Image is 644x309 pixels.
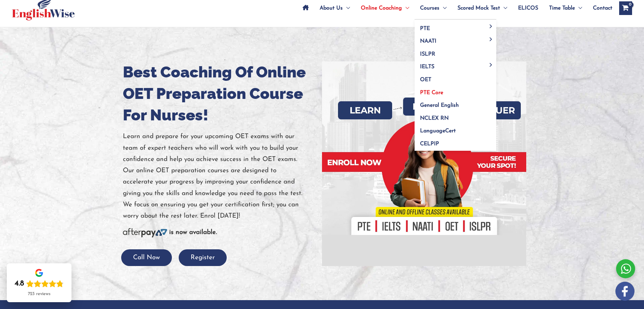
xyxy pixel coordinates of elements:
span: Menu Toggle [487,63,495,67]
div: 4.8 [15,279,24,289]
a: NCLEX RN [415,109,496,122]
b: is now available. [169,229,217,236]
a: PTE Core [415,84,496,97]
span: IELTS [420,64,434,70]
a: View Shopping Cart, empty [619,1,632,15]
a: CELPIP [415,135,496,151]
a: OET [415,71,496,84]
button: Register [179,249,227,266]
a: LanguageCert [415,122,496,135]
span: CELPIP [420,141,439,147]
span: Menu Toggle [487,25,495,28]
a: Call Now [121,254,172,261]
span: PTE [420,26,430,31]
span: PTE Core [420,90,443,95]
span: ISLPR [420,51,435,57]
span: General English [420,103,459,108]
a: NAATIMenu Toggle [415,33,496,46]
span: NCLEX RN [420,116,449,121]
span: OET [420,77,431,83]
p: Learn and prepare for your upcoming OET exams with our team of expert teachers who will work with... [123,131,317,222]
a: PTEMenu Toggle [415,20,496,33]
a: Register [179,254,227,261]
div: Rating: 4.8 out of 5 [15,279,64,289]
span: NAATI [420,39,436,44]
a: General English [415,97,496,110]
a: ISLPR [415,45,496,58]
a: IELTSMenu Toggle [415,58,496,71]
button: Call Now [121,249,172,266]
div: 723 reviews [28,291,50,297]
span: Menu Toggle [487,37,495,41]
img: white-facebook.png [615,282,634,301]
img: Afterpay-Logo [123,228,167,237]
span: LanguageCert [420,128,456,134]
h1: Best Coaching Of Online OET Preparation Course For Nurses! [123,61,317,126]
